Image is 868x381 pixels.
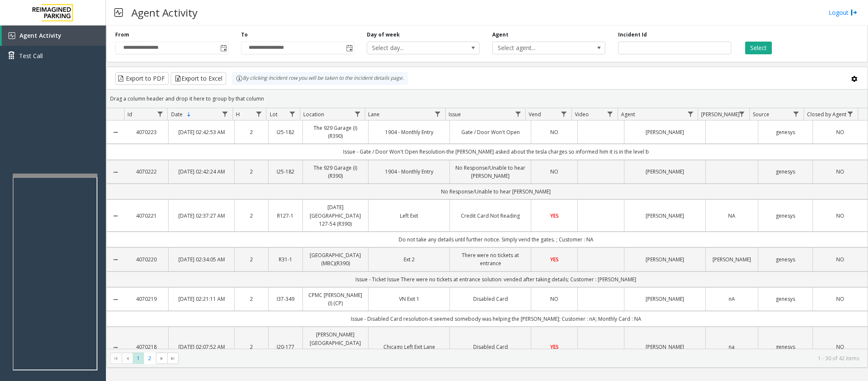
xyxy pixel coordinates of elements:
button: Export to PDF [115,72,169,85]
a: 2 [240,128,263,136]
a: Id Filter Menu [154,108,166,120]
a: CPMC [PERSON_NAME] (I) (CP) [308,291,363,307]
a: Collapse Details [107,256,124,263]
td: Do not take any details until further notice. Simply vend the gates. ; Customer : NA [124,232,868,247]
a: genesys [763,212,808,220]
span: Lot [270,111,277,118]
a: genesys [763,343,808,351]
a: NO [536,168,572,176]
a: 2 [240,343,263,351]
a: Credit Card Not Reading [455,212,526,220]
span: Go to the next page [156,353,167,364]
a: R127-1 [274,212,297,220]
a: genesys [763,168,808,176]
a: [GEOGRAPHIC_DATA] (MBC)(R390) [308,251,363,267]
a: Collapse Details [107,169,124,176]
a: [PERSON_NAME] [630,128,700,136]
a: I20-177 [274,343,297,351]
span: Toggle popup [344,42,354,54]
a: VN Exit 1 [374,295,444,303]
a: 4070222 [129,168,163,176]
a: NA [711,212,752,220]
a: Issue Filter Menu [512,108,524,120]
a: The 929 Garage (I) (R390) [308,124,363,140]
a: Agent Activity [2,25,106,46]
a: Gate / Door Won't Open [455,128,526,136]
a: [DATE] 02:21:11 AM [174,295,229,303]
span: NO [550,168,558,175]
span: NO [836,129,844,136]
a: Disabled Card [455,295,526,303]
span: Agent [621,111,635,118]
a: Agent Filter Menu [685,108,696,120]
span: Issue [449,111,461,118]
span: Go to the next page [158,355,165,362]
a: Lot Filter Menu [287,108,298,120]
a: I37-349 [274,295,297,303]
a: [DATE] [GEOGRAPHIC_DATA] 127-54 (R390) [308,203,363,228]
img: logout [851,8,857,17]
span: Vend [529,111,541,118]
span: [PERSON_NAME] [701,111,740,118]
a: [DATE] 02:07:52 AM [174,343,229,351]
a: 4070220 [129,255,163,263]
span: Sortable [186,111,192,118]
span: YES [550,212,559,219]
a: [PERSON_NAME] [630,343,700,351]
a: [DATE] 02:42:24 AM [174,168,229,176]
a: [PERSON_NAME] [630,212,700,220]
a: [PERSON_NAME][GEOGRAPHIC_DATA] ([GEOGRAPHIC_DATA]) (I) (R390) [308,331,363,363]
span: NO [836,343,844,350]
a: NO [536,295,572,303]
a: NO [818,212,862,220]
a: [PERSON_NAME] [630,295,700,303]
a: [DATE] 02:34:05 AM [174,255,229,263]
td: No Response/Unable to hear [PERSON_NAME] [124,184,868,199]
span: Page 2 [144,353,155,364]
span: NO [836,168,844,175]
span: NO [550,129,558,136]
a: Lane Filter Menu [432,108,444,120]
span: Go to the last page [167,353,179,364]
a: Logout [829,8,857,17]
a: 2 [240,212,263,220]
td: Issue - Disabled Card resolution-it seemed somebody was helping the [PERSON_NAME]; Customer : nA;... [124,311,868,327]
a: R31-1 [274,255,297,263]
a: NO [818,343,862,351]
a: Video Filter Menu [605,108,616,120]
span: NO [836,212,844,219]
span: NO [836,295,844,303]
h3: Agent Activity [127,2,202,23]
a: genesys [763,255,808,263]
kendo-pager-info: 1 - 30 of 42 items [184,355,859,362]
a: 2 [240,168,263,176]
span: Date [171,111,183,118]
div: Data table [107,108,868,349]
span: Location [303,111,324,118]
label: From [115,31,129,39]
span: NO [550,295,558,303]
a: genesys [763,295,808,303]
td: Issue - Gate / Door Won't Open Resolution-the [PERSON_NAME] asked about the tesla charges so info... [124,144,868,160]
a: I25-182 [274,168,297,176]
span: Select day... [367,42,457,54]
span: Closed by Agent [807,111,846,118]
span: Go to the last page [169,355,176,362]
label: To [241,31,248,39]
a: I25-182 [274,128,297,136]
button: Select [745,42,772,54]
a: The 929 Garage (I) (R390) [308,164,363,180]
a: NO [536,128,572,136]
a: 1904 - Monthly Entry [374,128,444,136]
a: Collapse Details [107,296,124,303]
label: Day of week [367,31,400,39]
span: Source [753,111,769,118]
a: Collapse Details [107,213,124,219]
label: Agent [492,31,508,39]
a: Source Filter Menu [790,108,802,120]
a: Closed by Agent Filter Menu [845,108,856,120]
label: Incident Id [618,31,647,39]
a: YES [536,255,572,263]
span: Lane [368,111,380,118]
span: H [236,111,240,118]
